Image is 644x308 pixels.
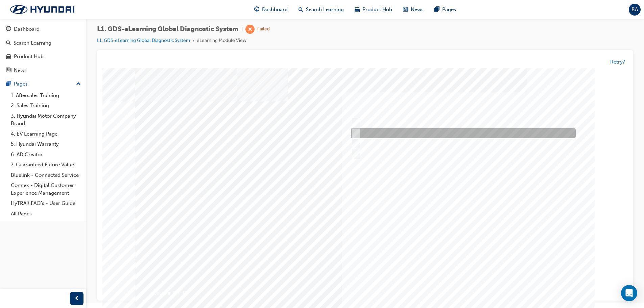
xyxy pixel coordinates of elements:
[6,26,11,32] span: guage-icon
[3,64,84,77] a: News
[442,6,456,14] span: Pages
[629,4,641,16] button: BA
[8,90,84,101] a: 1. Aftersales Training
[14,80,28,88] div: Pages
[76,80,81,89] span: up-icon
[3,50,84,63] a: Product Hub
[293,3,349,17] a: search-iconSearch Learning
[403,5,408,14] span: news-icon
[14,67,27,74] div: News
[249,3,293,17] a: guage-iconDashboard
[8,170,84,181] a: Bluelink - Connected Service
[299,5,303,14] span: search-icon
[197,37,246,45] li: eLearning Module View
[74,294,79,303] span: prev-icon
[3,22,84,78] button: DashboardSearch LearningProduct HubNews
[8,100,84,111] a: 2. Sales Training
[610,58,625,66] button: Retry?
[245,25,255,34] span: learningRecordVerb_FAIL-icon
[6,40,11,46] span: search-icon
[362,6,392,14] span: Product Hub
[257,26,270,32] div: Failed
[411,6,424,14] span: News
[631,6,638,14] span: BA
[14,39,51,47] div: Search Learning
[8,198,84,209] a: HyTRAK FAQ's - User Guide
[50,219,91,230] div: Question 8 of 15
[8,160,84,170] a: 7. Guaranteed Future Value
[429,3,461,17] a: pages-iconPages
[8,129,84,139] a: 4. EV Learning Page
[254,5,259,14] span: guage-icon
[8,209,84,219] a: All Pages
[3,78,84,90] button: Pages
[6,81,11,87] span: pages-icon
[241,25,243,33] span: |
[8,149,84,160] a: 6. AD Creator
[3,37,84,49] a: Search Learning
[97,25,239,33] span: L1. GDS-eLearning Global Diagnostic System
[14,53,44,61] div: Product Hub
[3,23,84,35] a: Dashboard
[6,68,11,74] span: news-icon
[97,38,190,43] a: L1. GDS-eLearning Global Diagnostic System
[14,25,40,33] div: Dashboard
[262,6,288,14] span: Dashboard
[621,285,637,301] div: Open Intercom Messenger
[8,180,84,198] a: Connex - Digital Customer Experience Management
[355,5,360,14] span: car-icon
[349,3,398,17] a: car-iconProduct Hub
[8,139,84,149] a: 5. Hyundai Warranty
[8,111,84,129] a: 3. Hyundai Motor Company Brand
[6,54,11,60] span: car-icon
[306,6,344,14] span: Search Learning
[434,5,439,14] span: pages-icon
[3,2,81,17] img: Trak
[398,3,429,17] a: news-iconNews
